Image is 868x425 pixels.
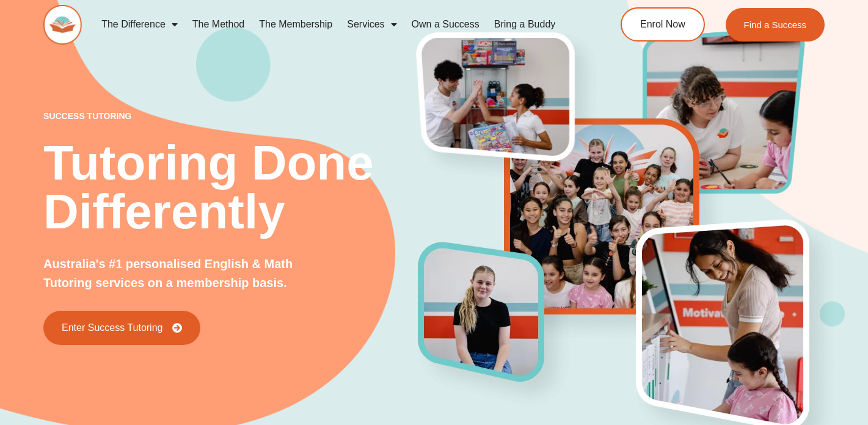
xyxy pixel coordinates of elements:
[62,323,162,333] span: Enter Success Tutoring
[185,10,252,38] a: The Method
[725,8,825,42] a: Find a Success
[743,20,806,29] span: Find a Success
[621,7,705,42] a: Enrol Now
[640,20,685,29] span: Enrol Now
[94,10,185,38] a: The Difference
[487,10,563,38] a: Bring a Buddy
[43,311,200,345] a: Enter Success Tutoring
[43,139,418,236] h2: Tutoring Done Differently
[404,10,487,38] a: Own a Success
[43,112,418,120] p: success tutoring
[94,10,576,38] nav: Menu
[340,10,404,38] a: Services
[43,255,317,292] p: Australia's #1 personalised English & Math Tutoring services on a membership basis.
[252,10,340,38] a: The Membership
